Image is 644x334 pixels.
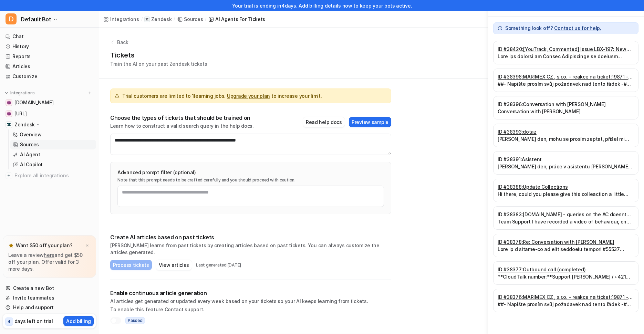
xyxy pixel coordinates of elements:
p: Train the AI on your past Zendesk tickets [110,60,207,67]
a: here [44,252,54,258]
p: Zendesk [151,16,172,23]
img: help.luigisbox.com [7,101,11,105]
p: Overview [20,131,42,138]
p: [PERSON_NAME] den, mohu se prosím zeptat, přišel mi email, že katalog na Happy seeds nebyl už akt... [498,135,634,143]
p: Conversation with [PERSON_NAME] [498,108,634,115]
span: [DOMAIN_NAME] [14,99,53,106]
p: Lore ip d sitame-co ad elit seddoeiu tempori #55537 "Utlaboreetdo magn Aliqua Enima" Mi, V'q nost... [498,246,634,253]
p: Integrations [10,90,35,96]
a: ID #38388:Update Collections [498,183,634,190]
span: D [6,13,17,24]
p: Something look off? [505,25,601,32]
p: AI Copilot [20,161,43,168]
a: Help and support [3,303,96,312]
p: **CloudTalk number:**Support [PERSON_NAME] / +421 2/[PHONE_NUMBER] **Caller Phone Number:** [PHON... [498,273,634,280]
span: Trial customers are limited to 1 learning jobs. to increase your limit. [122,92,322,100]
button: Add billing [63,316,94,326]
a: ID #38378:Re: Conversation with [PERSON_NAME] [498,238,634,246]
img: x [85,243,89,248]
a: Sources [10,140,96,149]
span: Default Bot [21,14,51,24]
p: Team Support I have recorded a video of behaviour, on homepage i simply start to search a whateve... [498,218,634,225]
p: Leave a review and get $50 off your plan. Offer valid for 3 more days. [8,252,91,272]
span: Contact support. [165,306,205,312]
a: ID #38398:MARIMEX CZ , s.r.o. - reakce na ticket:19871 - Magnetické menu [498,73,634,80]
a: dashboard.eesel.ai[URL] [3,109,96,118]
a: help.luigisbox.com[DOMAIN_NAME] [3,98,96,107]
p: [PERSON_NAME] learns from past tickets by creating articles based on past tickets. You can always... [110,242,391,256]
a: Upgrade your plan [227,93,270,99]
p: To enable this feature [110,306,391,313]
a: Sources [177,15,203,23]
a: Integrations [103,15,139,23]
p: ##- Napište prosím svůj požadavek nad tento řádek -## View ticket in [GEOGRAPHIC_DATA] ([URL][DOM... [498,80,634,87]
p: Learn how to construct a valid search query in the help docs. [110,123,254,129]
a: ID #38376:MARIMEX CZ , s.r.o. - reakce na ticket:19871 - Magnetické menu [498,293,634,301]
a: AI Agents for tickets [208,15,265,23]
img: star [8,243,14,248]
a: ID #38420:[YouTrack, Commented] Issue LBX-197: New mobile app API integration [498,45,634,53]
button: Process tickets [110,260,152,270]
p: AI articles get generated or updated every week based on your tickets so your AI keeps learning f... [110,298,391,305]
span: / [205,16,206,22]
span: Explore all integrations [14,170,93,181]
p: ##- Napište prosím svůj požadavek nad tento řádek -## View ticket in [GEOGRAPHIC_DATA] ([URL][DOM... [498,301,634,308]
img: Zendesk [7,123,11,127]
a: ID #38377:Outbound call (completed) [498,266,634,273]
h1: Tickets [110,50,207,60]
a: Explore all integrations [3,171,96,180]
a: AI Agent [10,150,96,159]
a: Add billing details [299,3,341,9]
img: explore all integrations [6,172,12,179]
p: Add billing [66,317,91,325]
p: 4 [8,319,11,325]
img: expand menu [4,91,9,95]
p: Choose the types of tickets that should be trained on [110,114,254,121]
a: Create a new Bot [3,283,96,293]
a: Articles [3,62,96,71]
a: Invite teammates [3,293,96,303]
a: ID #38391:Asistent [498,156,634,163]
p: Zendesk [14,121,35,128]
button: Integrations [3,90,37,96]
button: Preview sample [349,117,391,127]
button: Read help docs [303,117,345,127]
p: Advanced prompt filter (optional) [117,169,384,176]
a: Chat [3,32,96,41]
a: ID #38393:dotaz [498,128,634,135]
img: menu_add.svg [87,91,92,95]
p: days left on trial [14,317,53,325]
a: AI Copilot [10,160,96,169]
p: Want $50 off your plan? [16,242,73,249]
span: Paused [125,317,145,324]
a: Zendesk [144,16,172,23]
p: Lore ips dolorsi am Consec Adipiscinge se doeiusm Temporinc ut 30 Lab 1626 90:99. [etdol://ma.ali... [498,53,634,60]
span: Contact us for help. [554,25,601,31]
a: ID #38396:Conversation with [PERSON_NAME] [498,101,634,108]
span: / [174,16,175,22]
button: View articles [156,260,192,270]
a: Customize [3,72,96,81]
span: / [141,16,143,22]
a: Overview [10,130,96,139]
p: Sources [20,141,39,148]
p: AI Agent [20,151,40,158]
div: Integrations [110,15,139,23]
a: History [3,42,96,51]
p: Last generated [DATE] [196,262,241,268]
p: Create AI articles based on past tickets [110,234,391,241]
p: Hi there, could you please give this colleaction a little push so it updates, we are waiting for ... [498,190,634,198]
p: Enable continuous article generation [110,290,391,296]
div: Sources [184,15,203,23]
span: [URL] [14,110,27,117]
a: Reports [3,52,96,61]
img: dashboard.eesel.ai [7,112,11,116]
div: AI Agents for tickets [215,15,265,23]
a: ID #38383:[DOMAIN_NAME] - queries on the AC doesnt work [498,211,634,218]
p: Note that this prompt needs to be crafted carefully and you should proceed with caution. [117,177,384,183]
p: [PERSON_NAME] den, práce v asistentu [PERSON_NAME] provázena nestabilitou prostředí. Trápí mne po... [498,163,634,170]
p: Back [117,39,128,46]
